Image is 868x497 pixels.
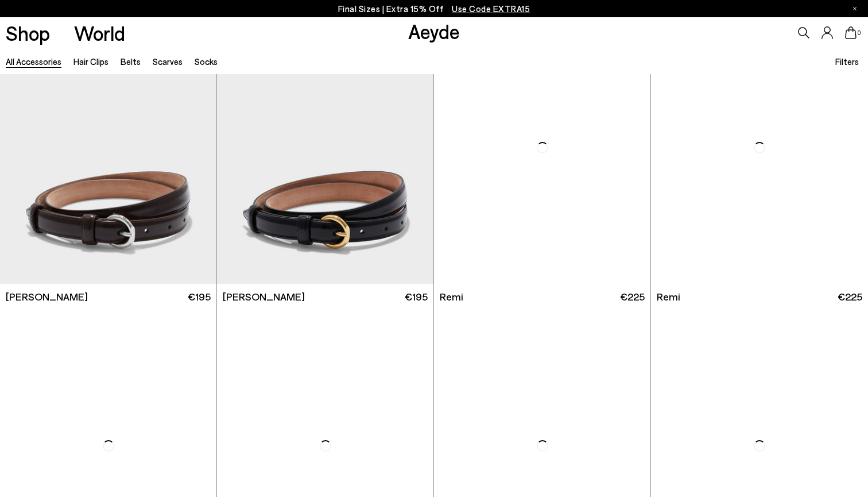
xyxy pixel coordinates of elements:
[857,30,862,36] span: 0
[408,19,460,43] a: Aeyde
[845,26,857,39] a: 0
[405,290,428,304] span: €195
[195,56,218,67] a: Socks
[74,23,125,43] a: World
[657,290,680,304] span: Remi
[838,290,862,304] span: €225
[338,2,530,16] p: Final Sizes | Extra 15% Off
[440,290,463,304] span: Remi
[188,290,211,304] span: €195
[223,290,305,304] span: [PERSON_NAME]
[153,56,183,67] a: Scarves
[434,284,650,310] a: Remi €225
[452,3,530,14] span: Navigate to /collections/ss25-final-sizes
[217,284,433,310] a: [PERSON_NAME] €195
[121,56,141,67] a: Belts
[434,11,650,284] img: Remi Leather Belt
[6,23,50,43] a: Shop
[651,11,868,284] img: Remi Leather Belt
[73,56,108,67] a: Hair Clips
[835,56,859,67] span: Filters
[6,290,88,304] span: [PERSON_NAME]
[6,56,61,67] a: All accessories
[651,284,868,310] a: Remi €225
[620,290,645,304] span: €225
[217,11,433,284] img: Reed Leather Belt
